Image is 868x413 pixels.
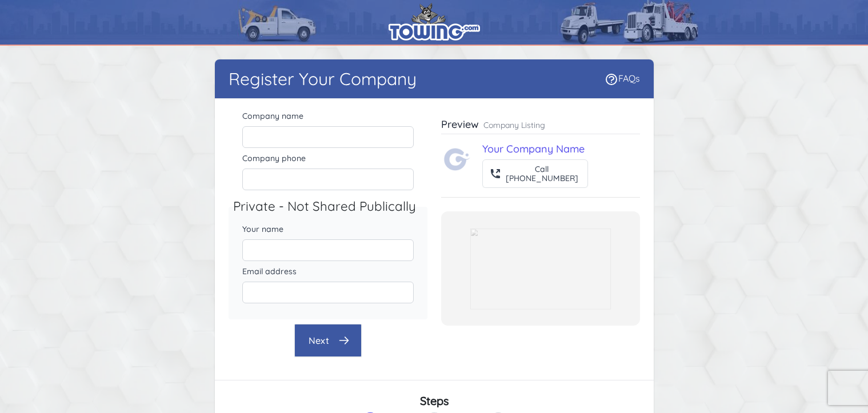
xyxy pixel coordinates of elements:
legend: Private - Not Shared Publically [233,197,432,216]
h3: Preview [441,118,479,131]
a: FAQs [605,73,640,84]
p: Company Listing [483,119,545,131]
h3: Steps [229,394,640,408]
img: logo.png [389,3,480,41]
div: Call [PHONE_NUMBER] [506,165,578,183]
label: Company phone [242,153,414,164]
img: Towing.com Logo [443,146,471,173]
label: Your name [242,223,414,235]
button: Call[PHONE_NUMBER] [482,159,588,188]
a: Your Company Name [482,142,585,155]
label: Company name [242,110,414,122]
h1: Register Your Company [229,69,417,89]
label: Email address [242,266,414,277]
button: Next [294,324,362,357]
